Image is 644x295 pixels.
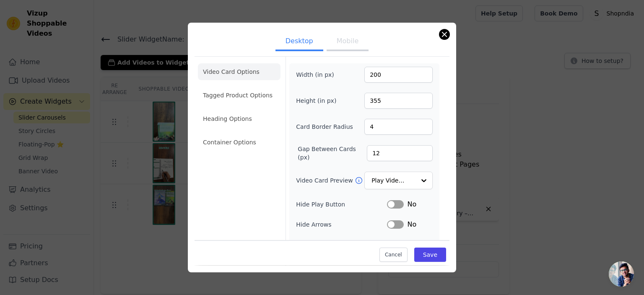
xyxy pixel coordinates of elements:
[198,63,280,80] li: Video Card Options
[609,261,634,287] div: Open chat
[275,33,323,51] button: Desktop
[296,70,342,79] label: Width (in px)
[414,248,446,262] button: Save
[296,123,353,131] label: Card Border Radius
[296,200,387,209] label: Hide Play Button
[198,110,280,127] li: Heading Options
[407,219,416,230] span: No
[298,145,367,162] label: Gap Between Cards (px)
[198,134,280,151] li: Container Options
[296,97,342,105] label: Height (in px)
[327,33,369,51] button: Mobile
[379,248,408,262] button: Cancel
[296,176,354,185] label: Video Card Preview
[407,199,416,209] span: No
[439,29,449,39] button: Close modal
[198,87,280,104] li: Tagged Product Options
[296,240,379,256] label: Remove Video Card Shadow
[296,220,387,229] label: Hide Arrows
